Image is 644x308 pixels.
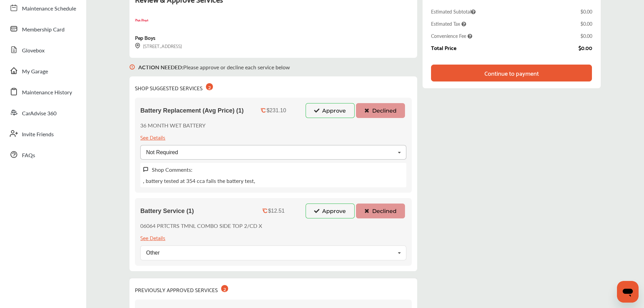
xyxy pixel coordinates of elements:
div: $0.00 [578,45,592,51]
div: Continue to payment [484,70,539,76]
span: Battery Service (1) [140,208,194,215]
div: See Details [140,233,165,242]
div: Other [146,250,160,256]
div: $0.00 [580,8,592,15]
div: $12.51 [268,208,285,214]
div: SHOP SUGGESTED SERVICES [135,82,213,92]
p: 36 MONTH WET BATTERY [140,121,206,129]
label: Shop Comments: [152,166,192,173]
button: Approve [306,204,355,218]
img: svg+xml;base64,PHN2ZyB3aWR0aD0iMTYiIGhlaWdodD0iMTciIHZpZXdCb3g9IjAgMCAxNiAxNyIgZmlsbD0ibm9uZSIgeG... [135,43,140,49]
button: Declined [356,204,405,218]
p: Please approve or decline each service below [138,63,290,71]
div: PREVIOUSLY APPROVED SERVICES [135,284,228,294]
span: Convenience Fee [431,32,472,39]
img: logo-pepboys.png [135,14,148,27]
span: My Garage [22,67,48,76]
a: Invite Friends [6,125,79,142]
span: Maintenance Schedule [22,4,76,13]
img: svg+xml;base64,PHN2ZyB3aWR0aD0iMTYiIGhlaWdodD0iMTciIHZpZXdCb3g9IjAgMCAxNiAxNyIgZmlsbD0ibm9uZSIgeG... [143,167,148,172]
a: My Garage [6,62,79,79]
div: [STREET_ADDRESS] [135,42,182,50]
a: Maintenance History [6,83,79,100]
div: See Details [140,133,165,142]
div: $0.00 [580,32,592,39]
span: Estimated Tax [431,20,466,27]
a: FAQs [6,146,79,163]
button: Declined [356,103,405,118]
span: Battery Replacement (Avg Price) (1) [140,107,243,114]
b: ACTION NEEDED : [138,63,183,71]
span: Glovebox [22,46,45,55]
div: $0.00 [580,20,592,27]
p: , battery tested at 354 cca fails the battery test, [143,177,255,185]
div: Total Price [431,45,456,51]
span: Estimated Subtotal [431,8,476,15]
span: FAQs [22,151,35,160]
a: CarAdvise 360 [6,104,79,121]
a: Membership Card [6,20,79,38]
a: Glovebox [6,41,79,58]
div: Not Required [146,150,178,155]
div: 2 [206,83,213,90]
span: Maintenance History [22,88,72,97]
div: 2 [221,285,228,292]
div: Pep Boys [135,33,155,42]
p: 06064 PRTCTRS TMNL COMBO SIDE TOP 2/CD X [140,222,262,230]
span: Membership Card [22,25,65,34]
div: $231.10 [266,108,286,114]
button: Approve [306,103,355,118]
iframe: Button to launch messaging window [617,281,639,303]
span: Invite Friends [22,130,54,139]
span: CarAdvise 360 [22,109,56,118]
img: svg+xml;base64,PHN2ZyB3aWR0aD0iMTYiIGhlaWdodD0iMTciIHZpZXdCb3g9IjAgMCAxNiAxNyIgZmlsbD0ibm9uZSIgeG... [129,58,135,76]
